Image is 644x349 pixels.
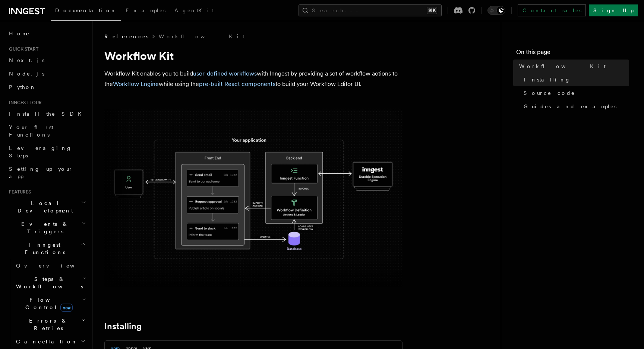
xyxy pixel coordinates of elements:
span: Quick start [6,46,38,52]
img: The Workflow Kit provides a Workflow Engine to compose workflow actions on the back end and a set... [104,109,402,287]
span: AgentKit [174,7,214,13]
a: Next.js [6,54,88,67]
button: Cancellation [13,335,88,348]
h1: Workflow Kit [104,49,402,63]
a: Installing [104,321,142,332]
span: Cancellation [13,338,78,345]
button: Errors & Retries [13,314,88,335]
span: References [104,33,148,40]
span: Overview [16,263,93,269]
span: Your first Functions [9,124,53,138]
a: Examples [121,2,170,20]
button: Inngest Functions [6,238,88,259]
a: Source code [521,86,629,100]
span: Install the SDK [9,111,86,117]
a: Setting up your app [6,162,88,183]
a: user-defined workflows [193,70,257,77]
kbd: ⌘K [427,7,437,14]
span: Inngest tour [6,100,42,106]
a: Overview [13,259,88,272]
button: Events & Triggers [6,217,88,238]
span: Errors & Retries [13,317,81,332]
span: new [60,304,73,312]
a: Documentation [51,2,121,21]
span: Features [6,189,31,195]
span: Documentation [55,7,117,13]
span: Node.js [9,71,44,77]
span: Python [9,84,36,90]
span: Local Development [6,199,81,214]
span: Flow Control [13,296,82,311]
span: Source code [524,89,575,97]
span: Setting up your app [9,166,73,179]
a: Workflow Engine [113,80,159,87]
span: Installing [524,76,571,83]
span: Workflow Kit [519,63,606,70]
p: Workflow Kit enables you to build with Inngest by providing a set of workflow actions to the whil... [104,68,402,89]
a: Guides and examples [521,100,629,113]
span: Home [9,30,30,37]
button: Toggle dark mode [487,6,505,15]
span: Guides and examples [524,103,616,110]
button: Search...⌘K [299,4,442,16]
a: Sign Up [589,4,638,16]
button: Local Development [6,196,88,217]
span: Leveraging Steps [9,145,72,159]
button: Steps & Workflows [13,272,88,293]
a: Node.js [6,67,88,80]
a: Workflow Kit [159,33,245,40]
span: Examples [126,7,165,13]
a: AgentKit [170,2,218,20]
span: Next.js [9,57,44,63]
button: Flow Controlnew [13,293,88,314]
a: Contact sales [518,4,586,16]
a: Installing [521,73,629,86]
a: Home [6,27,88,40]
a: Your first Functions [6,121,88,141]
h4: On this page [516,48,629,60]
a: pre-built React components [199,80,275,87]
a: Leveraging Steps [6,141,88,162]
a: Install the SDK [6,107,88,121]
span: Events & Triggers [6,220,81,235]
span: Inngest Functions [6,241,80,256]
a: Workflow Kit [516,60,629,73]
span: Steps & Workflows [13,275,83,290]
a: Python [6,80,88,94]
